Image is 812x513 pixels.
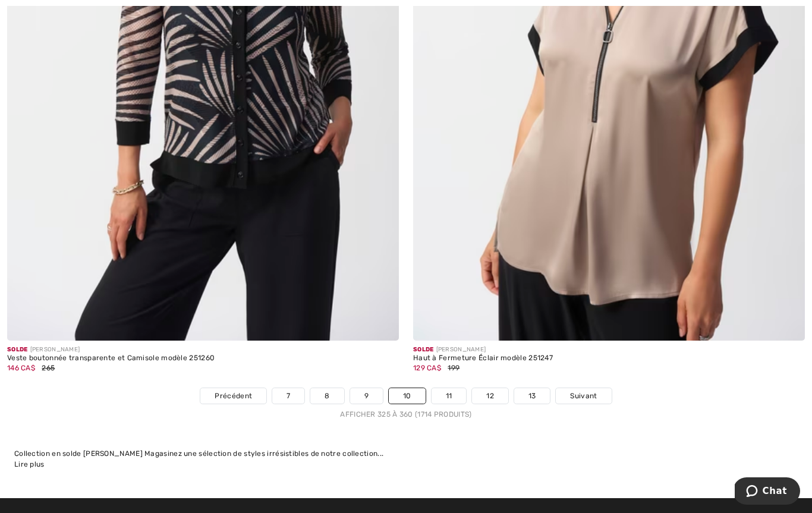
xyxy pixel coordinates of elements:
[7,354,215,363] div: Veste boutonnée transparente et Camisole modèle 251260
[413,345,553,354] div: [PERSON_NAME]
[413,364,441,372] span: 129 CA$
[310,388,344,404] a: 8
[272,388,304,404] a: 7
[14,460,45,468] span: Lire plus
[200,388,266,404] a: Précédent
[350,388,383,404] a: 9
[735,477,800,507] iframe: Ouvre un widget dans lequel vous pouvez chatter avec l’un de nos agents
[570,391,597,401] span: Suivant
[215,391,252,401] span: Précédent
[432,388,467,404] a: 11
[448,364,459,372] span: 199
[7,364,35,372] span: 146 CA$
[514,388,550,404] a: 13
[42,364,55,372] span: 265
[556,388,611,404] a: Suivant
[14,448,798,459] div: Collection en solde [PERSON_NAME] Magasinez une sélection de styles irrésistibles de notre collec...
[7,345,215,354] div: [PERSON_NAME]
[472,388,508,404] a: 12
[7,346,28,353] span: Solde
[413,346,434,353] span: Solde
[389,388,426,404] a: 10
[413,354,553,363] div: Haut à Fermeture Éclair modèle 251247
